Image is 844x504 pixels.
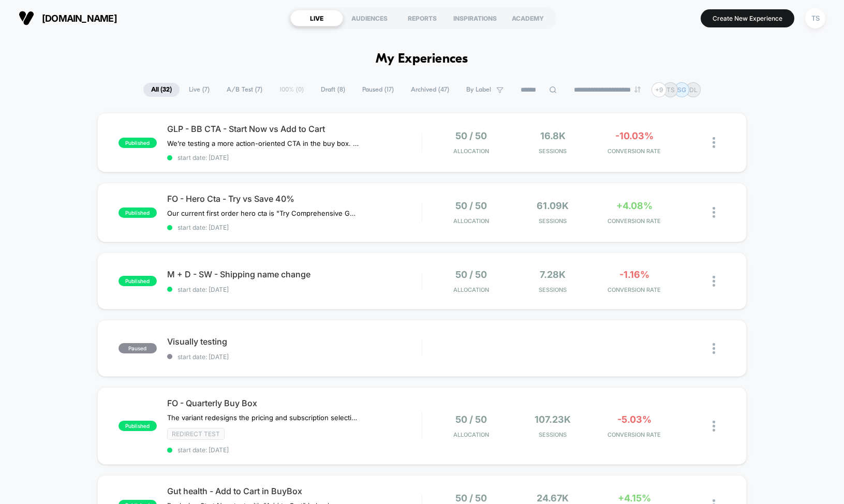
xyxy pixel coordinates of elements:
p: DL [689,86,698,94]
span: 24.67k [537,493,569,503]
span: published [119,138,157,148]
span: start date: [DATE] [167,224,422,231]
span: 50 / 50 [455,493,487,503]
span: 50 / 50 [455,200,487,211]
p: SG [677,86,686,94]
img: close [713,276,715,287]
span: Sessions [514,286,591,293]
div: INSPIRATIONS [449,10,501,26]
span: A/B Test ( 7 ) [219,83,270,97]
span: Sessions [514,431,591,438]
button: TS [802,8,828,29]
span: Draft ( 8 ) [313,83,353,97]
span: -5.03% [617,414,651,425]
span: We’re testing a more action-oriented CTA in the buy box. The current button reads “Start Now.” We... [167,139,359,147]
div: AUDIENCES [343,10,396,26]
span: Our current first order hero cta is "Try Comprehensive Gummies". We are testing it against "Save ... [167,209,359,217]
img: close [713,137,715,148]
span: 50 / 50 [455,130,487,141]
span: The variant redesigns the pricing and subscription selection interface by introducing a more stru... [167,413,359,422]
span: start date: [DATE] [167,154,422,161]
span: CONVERSION RATE [596,286,673,293]
span: CONVERSION RATE [596,147,673,155]
div: REPORTS [396,10,449,26]
span: By Label [466,86,491,94]
span: Paused ( 17 ) [354,83,402,97]
h1: My Experiences [376,52,468,67]
img: close [713,343,715,354]
span: paused [119,343,157,353]
img: end [634,86,641,93]
span: [DOMAIN_NAME] [42,13,117,24]
span: Redirect Test [167,428,225,440]
img: close [713,421,715,432]
span: 107.23k [535,414,571,425]
span: 50 / 50 [455,414,487,425]
span: Allocation [453,217,489,225]
span: Allocation [453,431,489,438]
span: -1.16% [619,269,649,280]
div: LIVE [290,10,343,26]
span: 16.8k [540,130,566,141]
span: GLP - BB CTA - Start Now vs Add to Cart [167,124,422,134]
span: Allocation [453,147,489,155]
img: Visually logo [19,10,34,26]
span: Sessions [514,217,591,225]
span: +4.08% [616,200,653,211]
span: CONVERSION RATE [596,431,673,438]
span: start date: [DATE] [167,286,422,293]
span: Visually testing [167,336,422,347]
span: start date: [DATE] [167,446,422,454]
span: published [119,276,157,286]
div: ACADEMY [501,10,554,26]
span: CONVERSION RATE [596,217,673,225]
span: 7.28k [540,269,566,280]
span: Gut health - Add to Cart in BuyBox [167,486,422,496]
span: Sessions [514,147,591,155]
span: Archived ( 47 ) [403,83,457,97]
div: TS [805,8,825,28]
button: Create New Experience [701,9,794,27]
span: FO - Hero Cta - Try vs Save 40% [167,194,422,204]
img: close [713,207,715,218]
span: 50 / 50 [455,269,487,280]
span: start date: [DATE] [167,353,422,361]
span: FO - Quarterly Buy Box [167,398,422,408]
button: [DOMAIN_NAME] [16,10,120,26]
span: 61.09k [537,200,569,211]
span: published [119,421,157,431]
span: All ( 32 ) [143,83,180,97]
span: Live ( 7 ) [181,83,217,97]
span: +4.15% [618,493,651,503]
span: -10.03% [615,130,654,141]
span: M + D - SW - Shipping name change [167,269,422,279]
span: published [119,207,157,218]
p: TS [667,86,675,94]
span: Allocation [453,286,489,293]
div: + 9 [651,82,667,97]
